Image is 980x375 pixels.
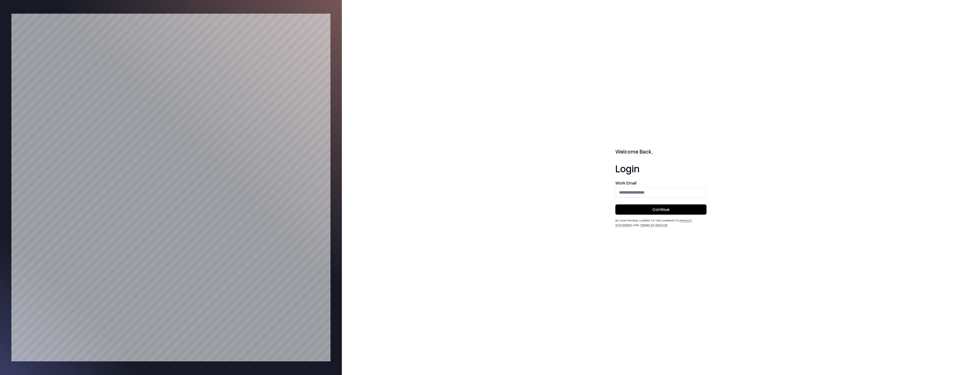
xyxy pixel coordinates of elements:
a: Privacy Statement [615,219,692,227]
div: By continuing, I agree to the Company's and [615,218,707,227]
button: Continue [615,204,707,215]
h1: Login [615,163,707,174]
label: Work Email [615,181,707,185]
a: Terms of Service [640,223,667,227]
h2: Welcome Back, [615,148,707,156]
